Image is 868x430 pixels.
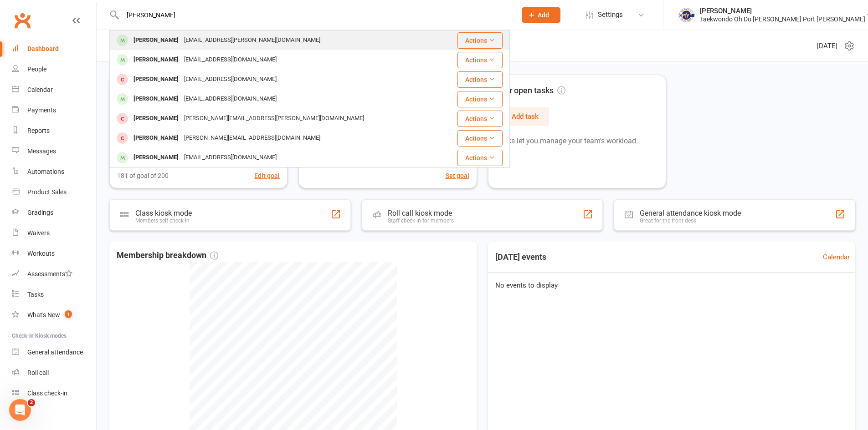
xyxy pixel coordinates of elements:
[181,132,323,145] div: [PERSON_NAME][EMAIL_ADDRESS][DOMAIN_NAME]
[135,209,192,218] div: Class kiosk mode
[12,243,96,264] a: Workouts
[27,369,49,376] div: Roll call
[457,91,503,107] button: Actions
[65,310,72,318] span: 1
[131,151,181,164] div: [PERSON_NAME]
[12,342,96,363] a: General attendance kiosk mode
[12,305,96,325] a: What's New1
[12,80,96,100] a: Calendar
[27,209,53,216] div: Gradings
[181,92,279,106] div: [EMAIL_ADDRESS][DOMAIN_NAME]
[677,6,695,24] img: thumb_image1676970799.png
[27,45,59,52] div: Dashboard
[27,250,55,257] div: Workouts
[823,252,850,263] a: Calendar
[27,229,50,237] div: Waivers
[457,111,503,127] button: Actions
[496,84,565,97] span: Your open tasks
[131,92,181,106] div: [PERSON_NAME]
[27,168,64,175] div: Automations
[538,11,549,19] span: Add
[12,59,96,80] a: People
[640,209,741,218] div: General attendance kiosk mode
[131,73,181,86] div: [PERSON_NAME]
[817,40,837,51] span: [DATE]
[131,34,181,47] div: [PERSON_NAME]
[484,273,859,298] div: No events to display
[12,39,96,59] a: Dashboard
[457,52,503,68] button: Actions
[640,218,741,224] div: Great for the front desk
[12,162,96,182] a: Automations
[181,34,323,47] div: [EMAIL_ADDRESS][PERSON_NAME][DOMAIN_NAME]
[12,284,96,305] a: Tasks
[117,249,218,262] span: Membership breakdown
[12,383,96,404] a: Class kiosk mode
[117,171,169,181] span: 181 of goal of 200
[12,363,96,383] a: Roll call
[12,121,96,141] a: Reports
[446,171,469,181] button: Set goal
[457,130,503,147] button: Actions
[457,71,503,88] button: Actions
[254,171,280,181] button: Edit goal
[12,141,96,162] a: Messages
[181,151,279,164] div: [EMAIL_ADDRESS][DOMAIN_NAME]
[522,7,560,23] button: Add
[27,349,83,356] div: General attendance
[12,223,96,243] a: Waivers
[27,66,46,73] div: People
[700,7,865,15] div: [PERSON_NAME]
[131,132,181,145] div: [PERSON_NAME]
[28,399,35,406] span: 2
[388,218,454,224] div: Staff check-in for members
[388,209,454,218] div: Roll call kiosk mode
[27,188,67,196] div: Product Sales
[598,5,623,25] span: Settings
[135,218,192,224] div: Members self check-in
[27,390,67,397] div: Class check-in
[27,311,60,319] div: What's New
[11,9,34,32] a: Clubworx
[488,249,554,265] h3: [DATE] events
[457,32,503,49] button: Actions
[27,291,44,298] div: Tasks
[181,73,279,86] div: [EMAIL_ADDRESS][DOMAIN_NAME]
[496,135,658,147] p: Tasks let you manage your team's workload.
[496,107,549,126] button: + Add task
[27,106,56,114] div: Payments
[12,182,96,202] a: Product Sales
[131,112,181,125] div: [PERSON_NAME]
[12,264,96,284] a: Assessments
[9,399,31,421] iframe: Intercom live chat
[700,15,865,23] div: Taekwondo Oh Do [PERSON_NAME] Port [PERSON_NAME]
[181,53,279,66] div: [EMAIL_ADDRESS][DOMAIN_NAME]
[131,53,181,66] div: [PERSON_NAME]
[12,100,96,121] a: Payments
[27,86,53,93] div: Calendar
[181,112,367,125] div: [PERSON_NAME][EMAIL_ADDRESS][PERSON_NAME][DOMAIN_NAME]
[27,127,50,134] div: Reports
[12,202,96,223] a: Gradings
[27,270,72,278] div: Assessments
[120,9,510,21] input: Search...
[27,147,56,155] div: Messages
[457,150,503,166] button: Actions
